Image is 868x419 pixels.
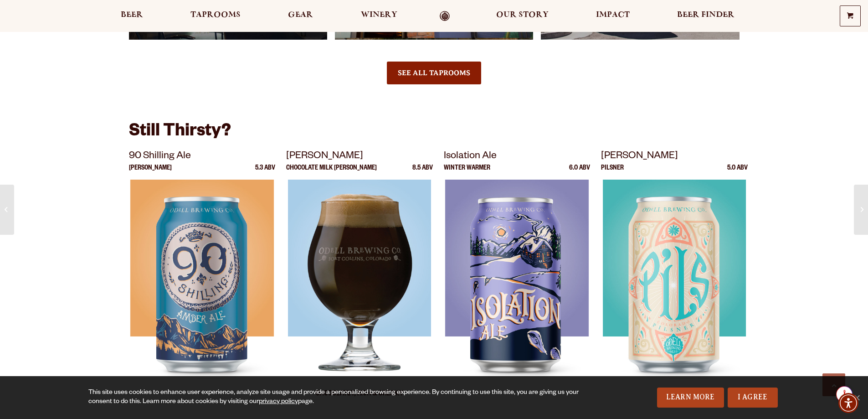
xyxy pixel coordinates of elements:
[286,149,433,165] p: [PERSON_NAME]
[255,165,275,180] p: 5.3 ABV
[115,11,149,21] a: Beer
[727,165,748,180] p: 5.0 ABV
[728,388,778,408] a: I Agree
[596,11,630,19] span: Impact
[601,149,748,165] p: [PERSON_NAME]
[129,165,172,180] p: [PERSON_NAME]
[444,149,591,408] a: Isolation Ale Winter Warmer 6.0 ABV Isolation Ale Isolation Ale
[590,11,636,21] a: Impact
[129,149,276,408] a: 90 Shilling Ale [PERSON_NAME] 5.3 ABV 90 Shilling Ale 90 Shilling Ale
[259,398,298,406] a: privacy policy
[130,180,273,408] img: 90 Shilling Ale
[838,393,858,413] div: Accessibility Menu
[601,165,624,180] p: Pilsner
[569,165,590,180] p: 6.0 ABV
[444,165,490,180] p: Winter Warmer
[288,180,431,408] img: Lugene
[657,388,724,408] a: Learn More
[185,11,247,21] a: Taprooms
[490,11,555,21] a: Our Story
[412,165,433,180] p: 8.5 ABV
[282,11,319,21] a: Gear
[361,11,397,19] span: Winery
[286,149,433,408] a: [PERSON_NAME] Chocolate Milk [PERSON_NAME] 8.5 ABV Lugene Lugene
[603,180,746,408] img: Odell Pils
[822,373,845,396] a: Scroll to top
[355,11,403,21] a: Winery
[677,11,734,19] span: Beer Finder
[190,11,241,19] span: Taprooms
[428,11,462,21] a: Odell Home
[288,11,313,19] span: Gear
[445,180,588,408] img: Isolation Ale
[129,121,740,149] h3: Still Thirsty?
[286,165,377,180] p: Chocolate Milk [PERSON_NAME]
[129,149,276,165] p: 90 Shilling Ale
[88,388,582,407] div: This site uses cookies to enhance user experience, analyze site usage and provide a personalized ...
[671,11,740,21] a: Beer Finder
[387,62,481,84] a: See All Taprooms
[444,149,591,165] p: Isolation Ale
[496,11,549,19] span: Our Story
[601,149,748,408] a: [PERSON_NAME] Pilsner 5.0 ABV Odell Pils Odell Pils
[121,11,143,19] span: Beer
